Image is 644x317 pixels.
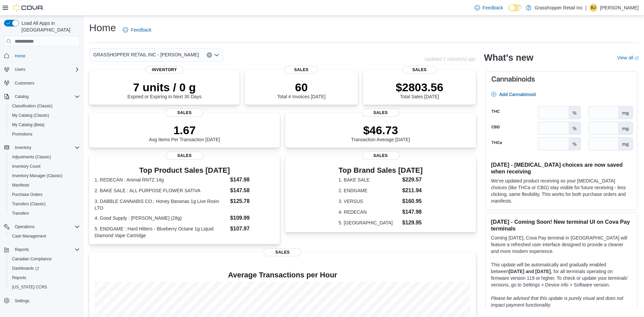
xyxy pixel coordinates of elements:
span: Manifests [12,182,29,188]
dd: $147.58 [230,187,274,195]
a: My Catalog (Beta) [9,121,47,129]
a: Inventory Manager (Classic) [9,172,65,180]
span: Inventory [12,144,80,152]
button: Promotions [7,129,83,139]
h3: [DATE] - [MEDICAL_DATA] choices are now saved when receiving [491,161,632,175]
dd: $211.94 [402,187,423,195]
span: My Catalog (Beta) [9,121,80,129]
span: Home [15,53,25,59]
div: Expired or Expiring in Next 30 Days [127,81,202,99]
button: Inventory [12,144,34,152]
a: Feedback [472,1,506,14]
a: Transfers (Classic) [9,200,48,208]
a: My Catalog (Classic) [9,111,52,119]
a: Manifests [9,181,32,189]
span: Reports [15,247,29,252]
button: Catalog [12,93,31,101]
button: Canadian Compliance [7,254,83,264]
dt: 5. ENDGAME : Hard Hitters - Blueberry Octane 1g Liquid Diamond Vape Cartridge [95,225,227,239]
button: Home [1,51,83,60]
a: Dashboards [9,264,42,272]
span: Users [12,65,80,73]
div: Total # Invoices [DATE] [277,81,325,99]
dt: 4. REDECAN [338,209,399,215]
button: Adjustments (Classic) [7,152,83,162]
span: Sales [284,66,318,74]
span: Sales [166,152,203,160]
a: Feedback [120,23,154,37]
dd: $107.97 [230,225,274,233]
dt: 5. [GEOGRAPHIC_DATA] [338,219,399,226]
span: Promotions [12,131,33,137]
dt: 2. ENDGAME [338,187,399,194]
button: Catalog [1,92,83,101]
span: Sales [362,152,399,160]
a: Purchase Orders [9,191,45,199]
span: GRASSHOPPER RETAIL INC - [PERSON_NAME] [93,51,199,59]
span: Settings [12,297,80,305]
a: Reports [9,274,29,282]
p: We've updated product receiving so your [MEDICAL_DATA] choices (like THCa or CBG) stay visible fo... [491,177,632,204]
span: Catalog [15,94,29,99]
span: Customers [12,79,80,87]
button: Users [1,65,83,74]
span: Inventory Manager (Classic) [12,173,62,178]
a: Adjustments (Classic) [9,153,54,161]
span: Feedback [483,4,503,11]
span: Settings [15,298,29,304]
a: Inventory Count [9,162,43,170]
span: My Catalog (Beta) [12,122,45,127]
span: Inventory Count [12,164,41,169]
button: Users [12,65,28,73]
span: Sales [362,109,399,117]
h2: What's new [484,52,533,63]
h3: Top Brand Sales [DATE] [338,166,423,174]
button: Customers [1,78,83,88]
dt: 1. BAKE SALE [338,176,399,183]
span: Canadian Compliance [12,256,52,262]
span: Inventory [15,145,31,150]
button: Operations [1,222,83,231]
strong: [DATE] and [DATE] [509,269,551,274]
span: Transfers [12,211,29,216]
button: My Catalog (Beta) [7,120,83,129]
a: Transfers [9,209,32,217]
h4: Average Transactions per Hour [95,271,471,279]
dd: $125.78 [230,197,274,205]
p: $46.73 [351,123,410,137]
button: Settings [1,296,83,306]
h3: Top Product Sales [DATE] [95,166,274,174]
p: Updated 1 minute(s) ago [424,56,476,62]
a: Cash Management [9,232,49,240]
span: Reports [12,246,80,254]
a: View allExternal link [617,55,639,60]
div: Transaction Average [DATE] [351,123,410,142]
span: Adjustments (Classic) [9,153,80,161]
p: 1.67 [149,123,220,137]
a: Canadian Compliance [9,255,54,263]
a: [US_STATE] CCRS [9,283,50,291]
span: Sales [402,66,436,74]
button: Inventory Manager (Classic) [7,171,83,180]
p: Coming [DATE], Cova Pay terminal in [GEOGRAPHIC_DATA] will feature a refreshed user interface des... [491,234,632,255]
span: Inventory Manager (Classic) [9,172,80,180]
span: Catalog [12,93,80,101]
button: Reports [12,246,32,254]
svg: External link [635,56,639,60]
span: Reports [9,274,80,282]
span: Load All Apps in [GEOGRAPHIC_DATA] [19,20,80,33]
img: Cova [13,4,44,11]
span: Feedback [131,27,151,33]
button: Open list of options [214,52,219,58]
span: Operations [15,224,35,229]
a: Settings [12,297,32,305]
dt: 2. BAKE SALE : ALL PURPOSE FLOWER SATIVA [95,187,227,194]
span: Purchase Orders [9,191,80,199]
span: Cash Management [9,232,80,240]
dt: 4. Good Supply : [PERSON_NAME] (28g) [95,215,227,221]
button: Manifests [7,180,83,190]
span: Transfers (Classic) [9,200,80,208]
a: Dashboards [7,264,83,273]
em: Please be advised that this update is purely visual and does not impact payment functionality. [491,296,624,308]
dt: 1. REDECAN : Animal RNTZ 14g [95,176,227,183]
